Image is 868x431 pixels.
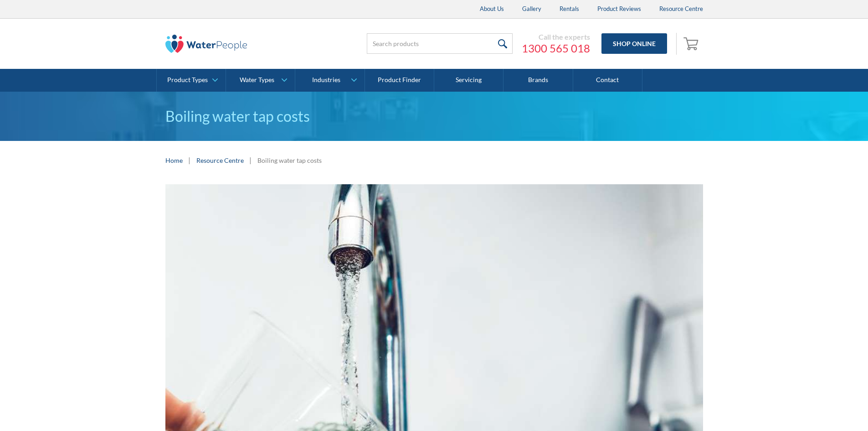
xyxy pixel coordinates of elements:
input: Search products [367,33,513,54]
a: Product Finder [365,69,434,92]
img: shopping cart [683,36,701,51]
a: Open empty cart [681,33,703,55]
a: Servicing [434,69,503,92]
a: Brands [503,69,573,92]
a: Product Types [157,69,226,92]
img: The Water People [165,35,247,53]
a: Resource Centre [196,156,244,165]
div: | [248,155,253,166]
a: Shop Online [601,33,667,54]
h1: Boiling water tap costs [165,105,703,127]
a: Industries [295,69,364,92]
div: Industries [312,76,340,84]
div: Product Types [167,76,208,84]
div: Water Types [240,76,274,84]
a: Water Types [226,69,295,92]
a: Home [165,156,183,165]
div: | [187,155,192,166]
a: Contact [573,69,642,92]
a: 1300 565 018 [522,42,590,55]
div: Boiling water tap costs [257,156,322,165]
div: Call the experts [522,32,590,42]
